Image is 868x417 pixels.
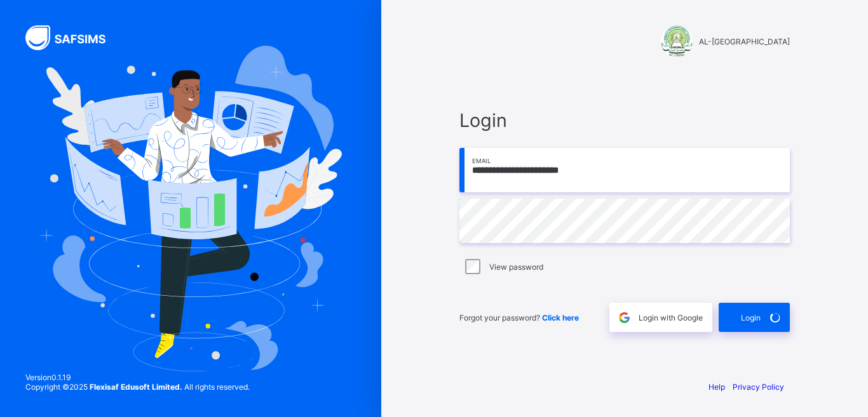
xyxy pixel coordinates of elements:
span: Login [459,109,790,131]
strong: Flexisaf Edusoft Limited. [90,382,182,392]
img: Hero Image [39,46,342,371]
span: Login [741,313,761,322]
img: SAFSIMS Logo [25,25,121,50]
span: AL-[GEOGRAPHIC_DATA] [699,37,790,46]
a: Help [709,382,725,392]
a: Privacy Policy [733,382,784,392]
span: Copyright © 2025 All rights reserved. [25,382,250,392]
span: Forgot your password? [459,313,579,322]
span: Login with Google [639,313,703,322]
span: Version 0.1.19 [25,373,250,382]
img: google.396cfc9801f0270233282035f929180a.svg [617,310,632,325]
a: Click here [542,313,579,322]
label: View password [489,262,543,272]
